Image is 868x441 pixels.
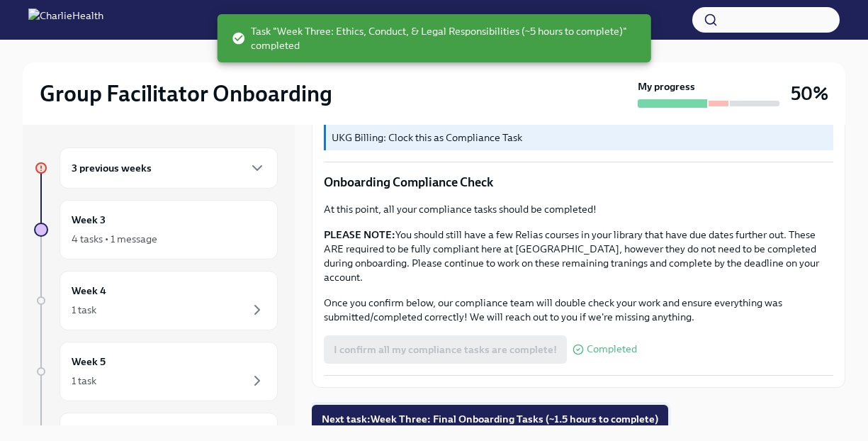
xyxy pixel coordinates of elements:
[28,9,103,31] img: CharlieHealth
[60,147,278,189] div: 3 previous weeks
[231,24,640,52] span: Task "Week Three: Ethics, Conduct, & Legal Responsibilities (~5 hours to complete)" completed
[324,202,833,216] p: At this point, all your compliance tasks should be completed!
[324,228,395,241] strong: PLEASE NOTE:
[332,130,828,145] p: UKG Billing: Clock this as Compliance Task
[72,283,106,298] h6: Week 4
[34,342,278,401] a: Week 51 task
[324,174,833,191] p: Onboarding Compliance Check
[72,354,106,369] h6: Week 5
[72,374,96,388] div: 1 task
[638,79,695,94] strong: My progress
[322,412,658,426] span: Next task : Week Three: Final Onboarding Tasks (~1.5 hours to complete)
[72,425,106,440] h6: Week 6
[324,296,833,324] p: Once you confirm below, our compliance team will double check your work and ensure everything was...
[324,228,833,284] p: You should still have a few Relias courses in your library that have due dates further out. These...
[791,81,828,106] h3: 50%
[72,232,157,246] div: 4 tasks • 1 message
[312,405,668,433] button: Next task:Week Three: Final Onboarding Tasks (~1.5 hours to complete)
[72,303,96,317] div: 1 task
[34,200,278,259] a: Week 34 tasks • 1 message
[34,271,278,330] a: Week 41 task
[72,160,152,176] h6: 3 previous weeks
[72,212,106,228] h6: Week 3
[40,79,332,108] h2: Group Facilitator Onboarding
[587,344,637,355] span: Completed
